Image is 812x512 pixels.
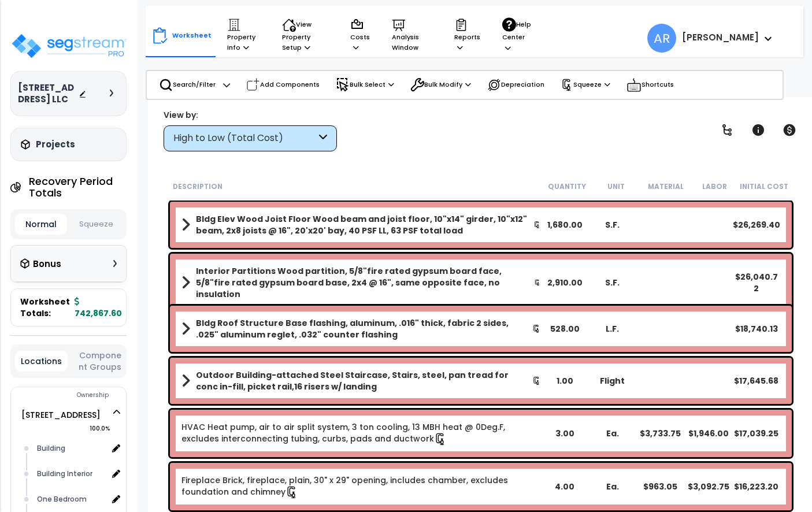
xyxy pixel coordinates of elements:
small: Labor [702,182,727,191]
div: S.F. [588,219,636,231]
button: Normal [15,214,67,235]
p: Shortcuts [626,77,674,93]
div: Ea. [588,481,636,492]
div: $17,039.25 [732,428,780,439]
div: View by: [164,109,337,121]
a: Assembly Title [181,317,541,340]
button: Component Groups [73,349,127,373]
p: Add Components [246,78,320,92]
small: Material [648,182,684,191]
div: One Bedroom [34,492,107,506]
a: Assembly Title [181,213,541,236]
div: Flight [588,375,636,387]
span: 100.0% [90,422,120,436]
div: 1,680.00 [540,219,588,231]
div: Ownership [34,388,126,402]
div: Depreciation [481,72,551,98]
div: $16,223.20 [732,481,780,492]
h4: Recovery Period Totals [29,176,127,199]
p: Bulk Modify [410,78,471,92]
div: 3.00 [540,428,588,439]
div: Building [34,441,107,455]
p: Depreciation [487,78,544,92]
h3: Bonus [33,259,61,269]
div: $17,645.68 [732,375,780,387]
div: 4.00 [540,481,588,492]
b: [PERSON_NAME] [682,31,759,43]
p: Property Info [227,18,260,53]
a: Individual Item [181,474,541,499]
img: logo_pro_r.png [10,32,128,60]
b: Outdoor Building-attached Steel Staircase, Stairs, steel, pan tread for conc in-fill, picket rail... [196,369,532,392]
span: AR [647,24,676,53]
div: L.F. [588,323,636,335]
p: Costs [350,18,370,53]
b: Bldg Roof Structure Base flashing, aluminum, .016" thick, fabric 2 sides, .025" aluminum reglet, ... [196,317,532,340]
div: $26,040.72 [732,271,780,294]
small: Quantity [548,182,586,191]
b: Interior Partitions Wood partition, 5/8"fire rated gypsum board face, 5/8"fire rated gypsum board... [196,265,534,300]
small: Description [173,182,223,191]
div: $3,092.75 [684,481,732,492]
div: $26,269.40 [732,219,780,231]
h3: [STREET_ADDRESS] LLC [18,82,79,105]
p: Squeeze [561,79,610,91]
div: Shortcuts [620,71,680,99]
p: Reports [454,18,480,53]
div: 528.00 [540,323,588,335]
div: 1.00 [540,375,588,387]
p: Worksheet [172,30,212,41]
a: Assembly Title [181,369,541,392]
div: High to Low (Total Cost) [173,132,316,145]
button: Locations [15,351,68,372]
a: Individual Item [181,421,541,446]
small: Unit [607,182,625,191]
a: [STREET_ADDRESS] 100.0% [21,409,101,421]
div: $963.05 [636,481,684,492]
a: Assembly Title [181,265,541,300]
div: $3,733.75 [636,428,684,439]
p: Help Center [502,17,533,53]
div: Ea. [588,428,636,439]
div: Building Interior [34,467,107,481]
p: Analysis Window [392,18,432,53]
button: Squeeze [70,214,122,235]
h3: Projects [36,139,75,150]
b: Bldg Elev Wood Joist Floor Wood beam and joist floor, 10"x14" girder, 10"x12" beam, 2x8 joists @ ... [196,213,533,236]
div: S.F. [588,277,636,288]
p: View Property Setup [282,18,329,53]
div: 2,910.00 [540,277,588,288]
div: Add Components [240,72,326,98]
p: Bulk Select [336,78,394,92]
b: 742,867.60 [75,296,122,319]
p: Search/Filter [159,78,216,92]
div: $18,740.13 [732,323,780,335]
div: $1,946.00 [684,428,732,439]
small: Initial Cost [740,182,788,191]
span: Worksheet Totals: [20,296,70,319]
